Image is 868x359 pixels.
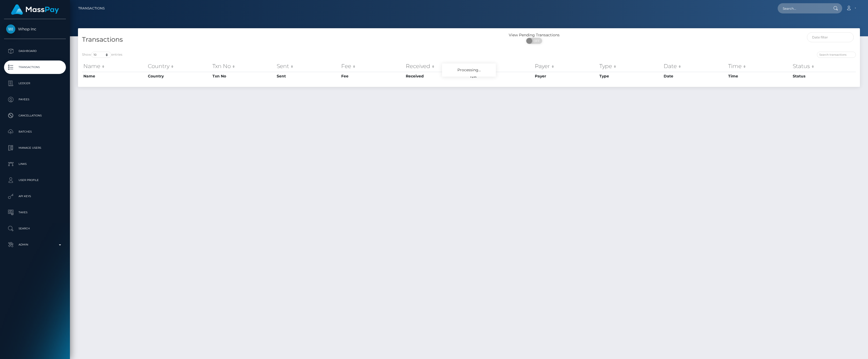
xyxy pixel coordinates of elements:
[6,63,64,71] p: Transactions
[6,79,64,87] p: Ledger
[78,3,105,14] a: Transactions
[147,72,211,80] th: Country
[6,176,64,184] p: User Profile
[727,72,791,80] th: Time
[6,112,64,120] p: Cancellations
[469,32,599,38] div: View Pending Transactions
[4,190,66,203] a: API Keys
[82,61,147,72] th: Name
[598,61,663,72] th: Type
[4,222,66,235] a: Search
[82,52,122,58] label: Show entries
[147,61,211,72] th: Country
[4,93,66,106] a: Payees
[4,125,66,138] a: Batches
[404,72,469,80] th: Received
[11,4,59,15] img: MassPay Logo
[791,72,856,80] th: Status
[340,72,404,80] th: Fee
[211,72,276,80] th: Txn No
[6,241,64,249] p: Admin
[4,77,66,90] a: Ledger
[529,38,543,44] span: OFF
[469,61,533,72] th: F/X
[6,24,15,34] img: Whop Inc
[82,35,465,44] h4: Transactions
[4,61,66,74] a: Transactions
[91,52,111,58] select: Showentries
[817,52,856,58] input: Search transactions
[807,32,854,42] input: Date filter
[4,141,66,155] a: Manage Users
[82,72,147,80] th: Name
[6,208,64,216] p: Taxes
[4,44,66,58] a: Dashboard
[6,47,64,55] p: Dashboard
[442,63,496,77] div: Processing...
[4,157,66,171] a: Links
[533,61,598,72] th: Payer
[662,61,727,72] th: Date
[404,61,469,72] th: Received
[727,61,791,72] th: Time
[6,144,64,152] p: Manage Users
[469,72,533,80] th: F/X
[6,192,64,200] p: API Keys
[6,128,64,136] p: Batches
[778,3,828,13] input: Search...
[4,206,66,219] a: Taxes
[6,160,64,168] p: Links
[4,27,66,31] span: Whop Inc
[340,61,404,72] th: Fee
[662,72,727,80] th: Date
[6,95,64,104] p: Payees
[598,72,663,80] th: Type
[791,61,856,72] th: Status
[275,72,340,80] th: Sent
[211,61,276,72] th: Txn No
[533,72,598,80] th: Payer
[4,109,66,122] a: Cancellations
[6,225,64,233] p: Search
[4,238,66,251] a: Admin
[275,61,340,72] th: Sent
[4,173,66,187] a: User Profile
